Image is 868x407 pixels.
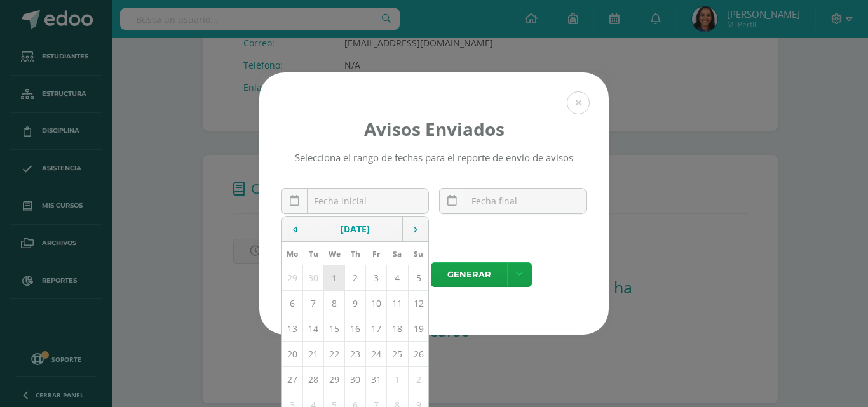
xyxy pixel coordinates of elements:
[431,262,507,287] a: Generar
[303,342,324,367] td: 21
[324,265,345,291] td: 1
[408,342,429,367] td: 26
[408,291,429,316] td: 12
[366,291,387,316] td: 10
[387,265,408,291] td: 4
[303,367,324,392] td: 28
[324,242,345,265] th: We
[366,342,387,367] td: 24
[345,242,366,265] th: Th
[282,342,303,367] td: 20
[294,224,575,237] div: * Rango máximo: 1 mes
[387,342,408,367] td: 25
[324,316,345,342] td: 15
[567,91,590,114] button: Close (Esc)
[303,242,324,265] th: Tu
[308,217,403,242] td: [DATE]
[282,291,303,316] td: 6
[303,291,324,316] td: 7
[282,265,303,291] td: 29
[303,316,324,342] td: 14
[345,265,366,291] td: 2
[282,316,303,342] td: 13
[324,342,345,367] td: 22
[294,151,575,164] div: Selecciona el rango de fechas para el reporte de envio de avisos
[408,367,429,392] td: 2
[366,265,387,291] td: 3
[345,367,366,392] td: 30
[387,291,408,316] td: 11
[345,342,366,367] td: 23
[387,242,408,265] th: Sa
[282,242,303,265] th: Mo
[366,316,387,342] td: 17
[387,316,408,342] td: 18
[345,291,366,316] td: 9
[408,316,429,342] td: 19
[303,265,324,291] td: 30
[366,367,387,392] td: 31
[324,367,345,392] td: 29
[387,367,408,392] td: 1
[294,117,575,141] h4: Avisos Enviados
[366,242,387,265] th: Fr
[282,367,303,392] td: 27
[324,291,345,316] td: 8
[408,265,429,291] td: 5
[408,242,429,265] th: Su
[282,189,428,213] input: Fecha inicial
[440,189,586,213] input: Fecha final
[345,316,366,342] td: 16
